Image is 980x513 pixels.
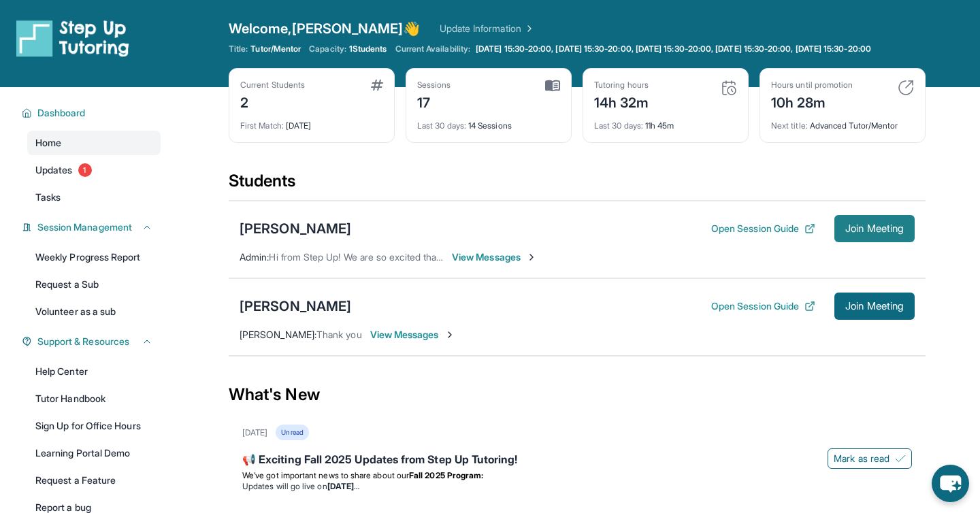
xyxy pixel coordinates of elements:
span: Next title : [771,120,808,131]
img: Mark as read [895,453,906,464]
div: 17 [417,90,451,112]
span: Dashboard [37,106,86,120]
span: Join Meeting [845,302,904,310]
span: Mark as read [834,452,889,465]
span: Capacity: [309,44,346,54]
div: [PERSON_NAME] [240,297,351,316]
img: Chevron-Right [444,329,455,340]
a: Volunteer as a sub [27,299,161,324]
span: Support & Resources [37,335,129,348]
img: Chevron-Right [526,252,537,263]
div: [DATE] [240,112,383,131]
a: Learning Portal Demo [27,441,161,465]
img: logo [16,19,129,57]
a: Request a Sub [27,272,161,297]
div: [PERSON_NAME] [240,219,351,238]
span: 1 [78,163,92,177]
a: Tasks [27,185,161,210]
a: Help Center [27,359,161,384]
a: Weekly Progress Report [27,245,161,269]
a: Home [27,131,161,155]
div: 11h 45m [594,112,737,131]
img: card [898,80,914,96]
div: 📢 Exciting Fall 2025 Updates from Step Up Tutoring! [242,451,912,470]
div: Hours until promotion [771,80,853,90]
a: Sign Up for Office Hours [27,414,161,438]
span: Admin : [240,251,269,263]
div: Current Students [240,80,305,90]
span: 1 Students [349,44,387,54]
a: Request a Feature [27,468,161,493]
div: [DATE] [242,427,267,438]
div: 14 Sessions [417,112,560,131]
button: Join Meeting [834,215,915,242]
span: View Messages [370,328,455,342]
div: 14h 32m [594,90,649,112]
a: [DATE] 15:30-20:00, [DATE] 15:30-20:00, [DATE] 15:30-20:00, [DATE] 15:30-20:00, [DATE] 15:30-20:00 [473,44,874,54]
span: View Messages [452,250,537,264]
span: Session Management [37,220,132,234]
span: Join Meeting [845,225,904,233]
div: Advanced Tutor/Mentor [771,112,914,131]
li: Updates will go live on [242,481,912,492]
span: [DATE] 15:30-20:00, [DATE] 15:30-20:00, [DATE] 15:30-20:00, [DATE] 15:30-20:00, [DATE] 15:30-20:00 [476,44,871,54]
div: 10h 28m [771,90,853,112]
span: [PERSON_NAME] : [240,329,316,340]
span: Last 30 days : [594,120,643,131]
span: Home [35,136,61,150]
img: card [721,80,737,96]
strong: [DATE] [327,481,359,491]
strong: Fall 2025 Program: [409,470,483,480]
span: Tasks [35,191,61,204]
div: Tutoring hours [594,80,649,90]
button: Join Meeting [834,293,915,320]
a: Updates1 [27,158,161,182]
div: What's New [229,365,926,425]
span: Updates [35,163,73,177]
img: Chevron Right [521,22,535,35]
span: Welcome, [PERSON_NAME] 👋 [229,19,421,38]
button: Open Session Guide [711,299,815,313]
div: Students [229,170,926,200]
button: Open Session Guide [711,222,815,235]
span: Title: [229,44,248,54]
span: First Match : [240,120,284,131]
span: Tutor/Mentor [250,44,301,54]
button: Dashboard [32,106,152,120]
div: Unread [276,425,308,440]
img: card [371,80,383,90]
img: card [545,80,560,92]
a: Update Information [440,22,535,35]
a: Tutor Handbook [27,386,161,411]
span: We’ve got important news to share about our [242,470,409,480]
span: Current Availability: [395,44,470,54]
button: Support & Resources [32,335,152,348]
span: Last 30 days : [417,120,466,131]
div: Sessions [417,80,451,90]
button: chat-button [932,465,969,502]
button: Session Management [32,220,152,234]
div: 2 [240,90,305,112]
button: Mark as read [828,448,912,469]
span: Thank you [316,329,362,340]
